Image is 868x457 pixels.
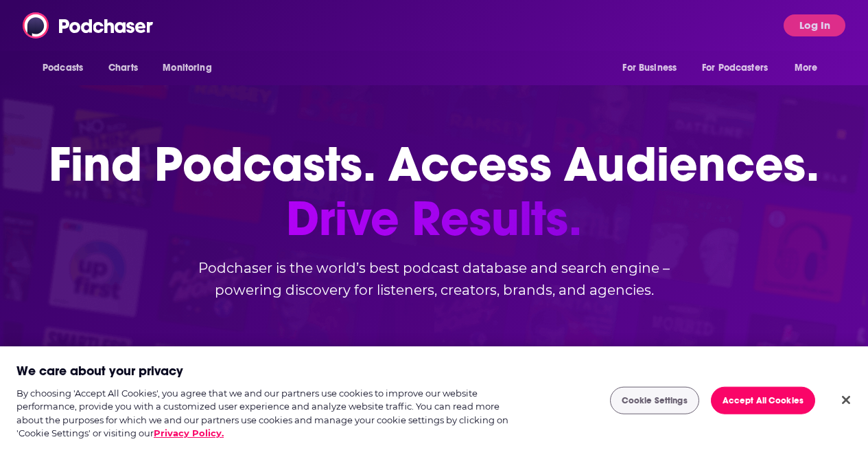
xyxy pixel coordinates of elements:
button: All [279,345,300,372]
span: For Podcasters [702,58,768,78]
button: Close [831,385,861,415]
button: Cookie Settings [610,387,699,414]
button: open menu [153,55,229,81]
button: Credits [432,345,476,372]
button: open menu [613,55,694,81]
button: Podcasts [308,345,362,372]
a: Charts [99,55,146,81]
span: Podcasts [43,58,83,78]
img: Podchaser - Follow, Share and Rate Podcasts [23,12,154,38]
span: More [795,58,818,78]
button: open menu [785,55,835,81]
h1: Find Podcasts. Access Audiences. [49,137,819,246]
span: Charts [108,58,138,78]
button: open menu [693,55,788,81]
h2: Podchaser is the world’s best podcast database and search engine – powering discovery for listene... [160,257,709,301]
span: For Business [622,58,677,78]
button: open menu [33,55,101,81]
span: Drive Results. [49,192,819,246]
div: By choosing 'Accept All Cookies', you agree that we and our partners use cookies to improve our w... [16,387,521,441]
span: Monitoring [163,58,211,78]
a: More information about your privacy, opens in a new tab [154,427,224,438]
button: Lists [484,345,513,372]
h2: We care about your privacy [16,363,183,380]
button: Log In [784,14,845,36]
button: Accept All Cookies [711,387,815,414]
a: BrandsPodchaser Pro [526,345,590,372]
button: Episodes [371,345,423,372]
